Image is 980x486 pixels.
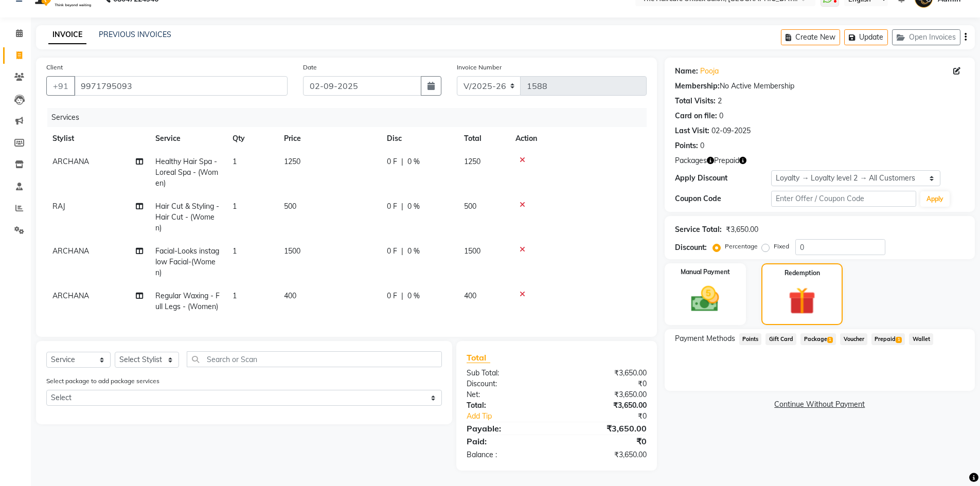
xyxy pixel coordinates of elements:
span: Prepaid [714,155,739,166]
div: Card on file: [675,111,717,121]
span: 0 % [407,291,420,301]
div: ₹0 [557,379,654,389]
span: ARCHANA [52,291,89,300]
div: 02-09-2025 [711,125,751,136]
button: +91 [46,76,75,96]
span: ARCHANA [52,157,89,166]
span: 500 [464,202,476,211]
th: Action [509,127,647,150]
div: Discount: [675,242,707,253]
span: 0 % [407,201,420,212]
th: Service [149,127,226,150]
span: 1500 [464,246,480,256]
span: 0 F [387,246,397,257]
span: 1250 [284,157,300,166]
th: Total [458,127,509,150]
div: Apply Discount [675,173,772,184]
div: 2 [718,96,722,106]
span: Healthy Hair Spa - Loreal Spa - (Women) [155,157,218,188]
input: Enter Offer / Coupon Code [771,191,916,207]
span: 0 % [407,246,420,257]
a: INVOICE [48,26,86,44]
div: ₹3,650.00 [557,400,654,411]
label: Select package to add package services [46,376,159,386]
span: 0 % [407,156,420,167]
span: 1 [233,157,237,166]
div: ₹3,650.00 [726,224,758,235]
div: Name: [675,66,698,77]
span: 0 F [387,291,397,301]
div: Points: [675,140,698,151]
img: _gift.svg [780,284,824,318]
a: Continue Without Payment [667,399,973,410]
span: 400 [464,291,476,300]
a: PREVIOUS INVOICES [99,30,171,39]
div: ₹3,650.00 [557,368,654,379]
input: Search by Name/Mobile/Email/Code [74,76,288,96]
button: Apply [920,191,950,207]
img: _cash.svg [682,283,728,315]
span: Packages [675,155,707,166]
span: Prepaid [871,333,905,345]
span: 1 [233,246,237,256]
span: ARCHANA [52,246,89,256]
button: Create New [781,29,840,45]
span: 0 F [387,201,397,212]
div: Last Visit: [675,125,709,136]
span: 1500 [284,246,300,256]
span: 1 [896,337,901,343]
label: Invoice Number [457,63,502,72]
a: Pooja [700,66,719,77]
th: Disc [381,127,458,150]
div: ₹0 [557,435,654,447]
div: Total Visits: [675,96,716,106]
label: Manual Payment [681,267,730,277]
span: Voucher [840,333,867,345]
label: Fixed [774,242,789,251]
div: Membership: [675,81,720,92]
div: No Active Membership [675,81,965,92]
span: Total [467,352,490,363]
div: 0 [719,111,723,121]
span: 1 [827,337,833,343]
button: Update [844,29,888,45]
button: Open Invoices [892,29,960,45]
span: Gift Card [765,333,796,345]
span: 1250 [464,157,480,166]
span: RAJ [52,202,65,211]
div: Balance : [459,449,557,460]
div: Coupon Code [675,193,772,204]
div: Service Total: [675,224,722,235]
label: Date [303,63,317,72]
label: Client [46,63,63,72]
span: | [401,246,403,257]
span: 400 [284,291,296,300]
span: Payment Methods [675,333,735,344]
span: Regular Waxing - Full Legs - (Women) [155,291,220,311]
div: Discount: [459,379,557,389]
span: | [401,201,403,212]
div: ₹3,650.00 [557,449,654,460]
span: 0 F [387,156,397,167]
span: Facial-Looks instaglow Facial-(Women) [155,246,219,277]
label: Redemption [785,268,820,278]
th: Stylist [46,127,149,150]
div: ₹0 [573,411,654,422]
div: Total: [459,400,557,411]
input: Search or Scan [187,351,442,367]
th: Price [278,127,381,150]
div: ₹3,650.00 [557,422,654,435]
span: Points [739,333,762,345]
span: Hair Cut & Styling - Hair Cut - (Women) [155,202,219,232]
th: Qty [226,127,278,150]
div: Payable: [459,422,557,435]
div: Net: [459,389,557,400]
span: 1 [233,202,237,211]
span: 500 [284,202,296,211]
span: | [401,291,403,301]
div: Services [47,108,654,127]
span: | [401,156,403,167]
a: Add Tip [459,411,573,422]
span: Package [800,333,836,345]
div: Paid: [459,435,557,447]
